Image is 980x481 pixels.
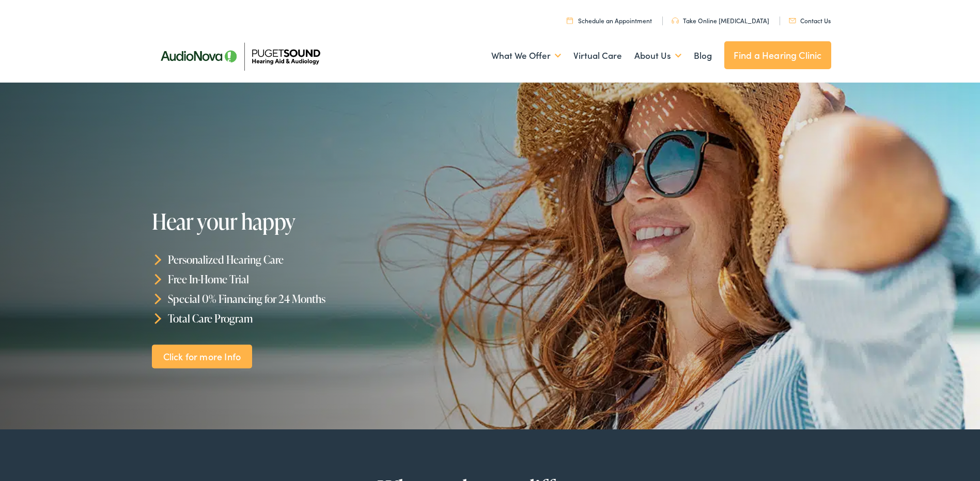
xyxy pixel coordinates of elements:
a: About Us [634,37,681,75]
a: Find a Hearing Clinic [724,41,831,69]
a: Virtual Care [573,37,622,75]
h1: Hear your happy [152,210,466,233]
img: utility icon [567,17,573,24]
a: Blog [694,37,712,75]
a: Contact Us [789,16,831,25]
li: Special 0% Financing for 24 Months [152,289,495,309]
li: Free In-Home Trial [152,269,495,289]
img: utility icon [672,18,679,24]
li: Personalized Hearing Care [152,250,495,269]
a: Schedule an Appointment [567,16,652,25]
a: Take Online [MEDICAL_DATA] [672,16,769,25]
img: utility icon [789,18,796,23]
a: What We Offer [491,37,561,75]
li: Total Care Program [152,308,495,328]
a: Click for more Info [152,344,252,368]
